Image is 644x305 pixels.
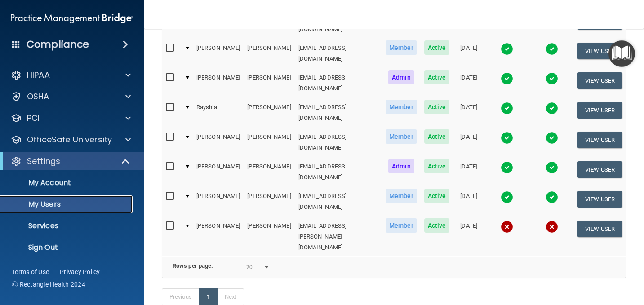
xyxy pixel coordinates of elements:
[386,100,417,114] span: Member
[244,128,294,157] td: [PERSON_NAME]
[12,280,85,289] span: Ⓒ Rectangle Health 2024
[453,98,484,128] td: [DATE]
[388,159,414,173] span: Admin
[546,221,558,233] img: cross.ca9f0e7f.svg
[501,191,513,203] img: tick.e7d51cea.svg
[27,70,50,80] p: HIPAA
[424,218,450,233] span: Active
[424,129,450,144] span: Active
[386,40,417,55] span: Member
[424,70,450,84] span: Active
[11,9,133,27] img: PMB logo
[453,128,484,157] td: [DATE]
[546,102,558,115] img: tick.e7d51cea.svg
[453,187,484,217] td: [DATE]
[193,157,244,187] td: [PERSON_NAME]
[546,161,558,174] img: tick.e7d51cea.svg
[424,159,450,173] span: Active
[11,134,131,145] a: OfficeSafe University
[11,113,131,124] a: PCI
[501,161,513,174] img: tick.e7d51cea.svg
[244,217,294,256] td: [PERSON_NAME]
[453,157,484,187] td: [DATE]
[295,157,382,187] td: [EMAIL_ADDRESS][DOMAIN_NAME]
[388,70,414,84] span: Admin
[577,221,622,237] button: View User
[193,39,244,68] td: [PERSON_NAME]
[386,129,417,144] span: Member
[6,178,129,187] p: My Account
[577,161,622,178] button: View User
[6,221,129,230] p: Services
[546,72,558,85] img: tick.e7d51cea.svg
[244,187,294,217] td: [PERSON_NAME]
[12,267,49,276] a: Terms of Use
[577,43,622,59] button: View User
[27,91,49,102] p: OSHA
[6,243,129,252] p: Sign Out
[193,98,244,128] td: Rayshia
[577,191,622,208] button: View User
[546,43,558,55] img: tick.e7d51cea.svg
[11,70,131,80] a: HIPAA
[501,43,513,55] img: tick.e7d51cea.svg
[193,217,244,256] td: [PERSON_NAME]
[295,128,382,157] td: [EMAIL_ADDRESS][DOMAIN_NAME]
[11,156,130,167] a: Settings
[386,189,417,203] span: Member
[577,102,622,119] button: View User
[6,200,129,209] p: My Users
[453,217,484,256] td: [DATE]
[424,100,450,114] span: Active
[27,113,40,124] p: PCI
[244,98,294,128] td: [PERSON_NAME]
[295,187,382,217] td: [EMAIL_ADDRESS][DOMAIN_NAME]
[27,38,89,51] h4: Compliance
[295,217,382,256] td: [EMAIL_ADDRESS][PERSON_NAME][DOMAIN_NAME]
[11,91,131,102] a: OSHA
[27,156,60,167] p: Settings
[546,132,558,144] img: tick.e7d51cea.svg
[424,40,450,55] span: Active
[546,191,558,203] img: tick.e7d51cea.svg
[244,39,294,68] td: [PERSON_NAME]
[386,218,417,233] span: Member
[244,157,294,187] td: [PERSON_NAME]
[60,267,100,276] a: Privacy Policy
[295,98,382,128] td: [EMAIL_ADDRESS][DOMAIN_NAME]
[173,262,213,269] b: Rows per page:
[608,40,635,67] button: Open Resource Center
[295,68,382,98] td: [EMAIL_ADDRESS][DOMAIN_NAME]
[424,189,450,203] span: Active
[577,72,622,89] button: View User
[577,132,622,148] button: View User
[501,102,513,115] img: tick.e7d51cea.svg
[193,187,244,217] td: [PERSON_NAME]
[501,221,513,233] img: cross.ca9f0e7f.svg
[193,68,244,98] td: [PERSON_NAME]
[453,39,484,68] td: [DATE]
[193,128,244,157] td: [PERSON_NAME]
[501,72,513,85] img: tick.e7d51cea.svg
[27,134,112,145] p: OfficeSafe University
[501,132,513,144] img: tick.e7d51cea.svg
[453,68,484,98] td: [DATE]
[244,68,294,98] td: [PERSON_NAME]
[295,39,382,68] td: [EMAIL_ADDRESS][DOMAIN_NAME]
